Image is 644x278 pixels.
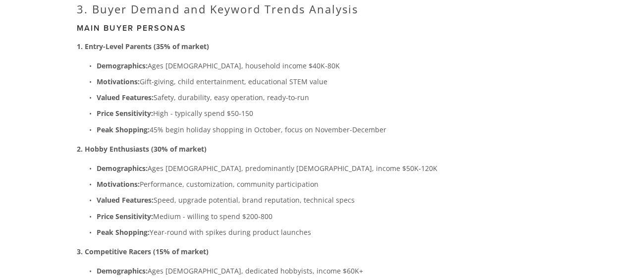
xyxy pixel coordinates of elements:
[97,265,441,277] p: Ages [DEMOGRAPHIC_DATA], dedicated hobbyists, income $60K+
[97,178,441,190] p: Performance, customization, community participation
[77,42,209,51] strong: 1. Entry-Level Parents (35% of market)
[97,179,140,189] strong: Motivations:
[97,109,153,118] strong: Price Sensitivity:
[97,194,441,206] p: Speed, upgrade potential, brand reputation, technical specs
[97,226,441,238] p: Year-round with spikes during product launches
[97,125,150,134] strong: Peak Shopping:
[97,212,153,221] strong: Price Sensitivity:
[77,247,209,256] strong: 3. Competitive Racers (15% of market)
[97,227,150,237] strong: Peak Shopping:
[97,93,154,102] strong: Valued Features:
[97,123,441,136] p: 45% begin holiday shopping in October, focus on November-December
[97,61,148,70] strong: Demographics:
[97,59,441,72] p: Ages [DEMOGRAPHIC_DATA], household income $40K-80K
[97,195,154,205] strong: Valued Features:
[97,107,441,119] p: High - typically spend $50-150
[97,75,441,88] p: Gift-giving, child entertainment, educational STEM value
[97,164,148,173] strong: Demographics:
[97,77,140,86] strong: Motivations:
[97,266,148,276] strong: Demographics:
[77,144,207,154] strong: 2. Hobby Enthusiasts (30% of market)
[97,91,441,104] p: Safety, durability, easy operation, ready-to-run
[97,210,441,222] p: Medium - willing to spend $200-800
[97,162,441,174] p: Ages [DEMOGRAPHIC_DATA], predominantly [DEMOGRAPHIC_DATA], income $50K-120K
[77,23,441,33] h3: Main Buyer Personas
